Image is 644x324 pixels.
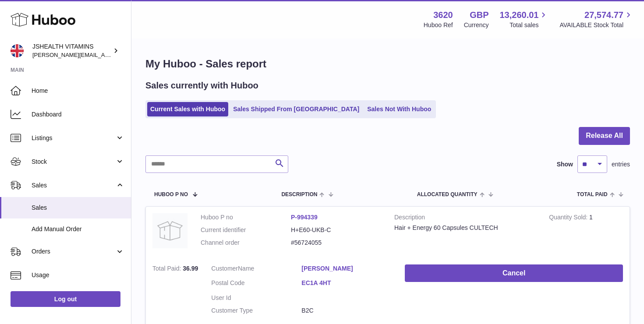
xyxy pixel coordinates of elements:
[32,51,176,58] span: [PERSON_NAME][EMAIL_ADDRESS][DOMAIN_NAME]
[211,265,238,272] span: Customer
[152,265,183,274] strong: Total Paid
[577,192,608,197] span: Total paid
[201,213,291,222] dt: Huboo P no
[145,80,258,92] h2: Sales currently with Huboo
[32,225,124,233] span: Add Manual Order
[301,306,392,315] dd: B2C
[32,204,124,212] span: Sales
[424,21,453,29] div: Huboo Ref
[32,271,124,279] span: Usage
[542,207,630,258] td: 1
[11,44,24,57] img: francesca@jshealthvitamins.com
[201,239,291,247] dt: Channel order
[291,214,318,221] a: P-994339
[211,294,301,302] dt: User Id
[291,239,381,247] dd: #56724055
[301,264,392,273] a: [PERSON_NAME]
[32,42,111,59] div: JSHEALTH VITAMINS
[559,9,633,29] a: 27,574.77 AVAILABLE Stock Total
[499,9,538,21] span: 13,260.01
[499,9,548,29] a: 13,260.01 Total sales
[32,247,115,256] span: Orders
[154,192,188,197] span: Huboo P no
[557,160,573,169] label: Show
[32,134,115,142] span: Listings
[464,21,489,29] div: Currency
[470,9,488,21] strong: GBP
[549,214,589,223] strong: Quantity Sold
[394,224,536,232] div: Hair + Energy 60 Capsules CULTECH
[230,102,362,116] a: Sales Shipped From [GEOGRAPHIC_DATA]
[32,110,124,119] span: Dashboard
[183,265,198,272] span: 36.99
[612,160,630,169] span: entries
[145,57,630,71] h1: My Huboo - Sales report
[433,9,453,21] strong: 3620
[32,158,115,166] span: Stock
[201,226,291,234] dt: Current identifier
[584,9,623,21] span: 27,574.77
[211,279,301,289] dt: Postal Code
[147,102,228,116] a: Current Sales with Huboo
[405,264,623,282] button: Cancel
[211,264,301,275] dt: Name
[301,279,392,287] a: EC1A 4HT
[510,21,548,29] span: Total sales
[559,21,633,29] span: AVAILABLE Stock Total
[394,213,536,224] strong: Description
[417,192,478,197] span: ALLOCATED Quantity
[11,291,120,307] a: Log out
[364,102,434,116] a: Sales Not With Huboo
[211,306,301,315] dt: Customer Type
[32,87,124,95] span: Home
[281,192,317,197] span: Description
[152,213,188,248] img: no-photo.jpg
[32,181,115,190] span: Sales
[291,226,381,234] dd: H+E60-UKB-C
[579,127,630,145] button: Release All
